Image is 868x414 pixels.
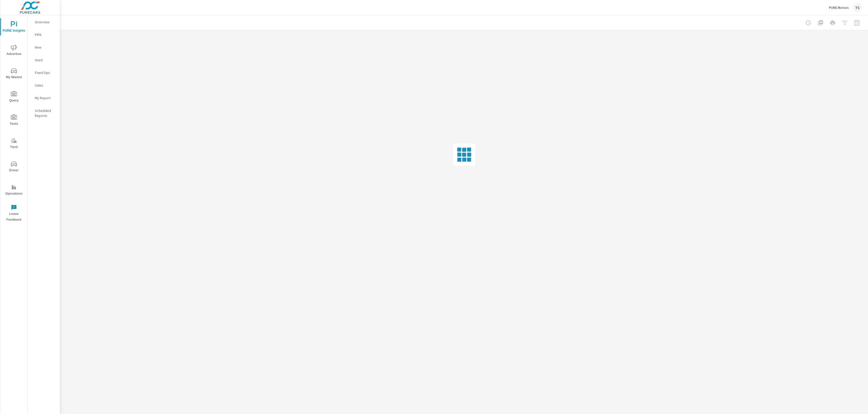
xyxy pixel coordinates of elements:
div: nav menu [0,15,28,225]
div: Scheduled Reports [28,107,60,119]
span: Tier2 [2,138,26,150]
div: TS [853,3,862,12]
span: Driver [2,161,26,173]
div: Used [28,56,60,64]
span: Query [2,91,26,103]
span: Leave Feedback [2,204,26,223]
div: Overview [28,18,60,26]
p: Used [35,57,56,63]
span: Tools [2,114,26,127]
span: PURE Insights [2,21,26,34]
div: New [28,44,60,51]
p: Fixed Ops [35,70,56,75]
span: Advertise [2,45,26,57]
p: PIPA [35,32,56,37]
div: My Report [28,94,60,102]
p: My Report [35,95,56,100]
p: Overview [35,19,56,25]
p: Scheduled Reports [35,108,56,118]
span: My Market [2,68,26,80]
div: PIPA [28,31,60,38]
span: Operations [2,184,26,197]
div: Fixed Ops [28,69,60,76]
p: New [35,45,56,50]
p: PURE Motors [829,5,849,10]
p: Sales [35,83,56,88]
div: Sales [28,81,60,89]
